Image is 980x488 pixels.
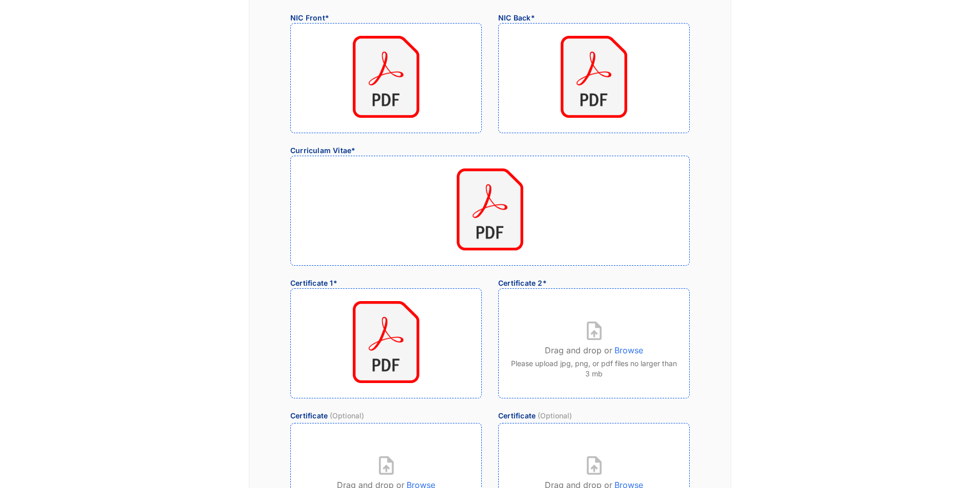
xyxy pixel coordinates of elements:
[457,168,523,250] img: pdf-place-holder.aaf2e7cb27295664c6a4.png
[330,411,364,423] span: (Optional)
[290,411,328,423] p: Certificate
[290,13,329,23] p: NIC Front*
[585,322,603,340] img: upload-document.c55f2c9a325329e2f3efe4c3b22b4b69.svg
[498,278,547,288] p: Certificate 2*
[538,411,572,423] span: (Optional)
[290,278,337,288] p: Certificate 1*
[614,340,643,356] p: Browse
[511,356,677,379] p: Please upload jpg, png, or pdf files no larger than 3 mb
[545,340,612,356] p: Drag and drop or
[498,13,535,23] p: NIC Back*
[561,36,627,118] img: pdf-place-holder.aaf2e7cb27295664c6a4.png
[377,456,395,475] img: upload-document.c55f2c9a325329e2f3efe4c3b22b4b69.svg
[498,411,536,423] p: Certificate
[353,301,419,383] img: pdf-place-holder.aaf2e7cb27295664c6a4.png
[585,456,603,475] img: upload-document.c55f2c9a325329e2f3efe4c3b22b4b69.svg
[290,145,355,156] p: Curriculam Vitae*
[498,288,690,398] div: Drag and drop or BrowsePlease upload jpg, png, or pdf files no larger than 3 mb
[353,36,419,118] img: pdf-place-holder.aaf2e7cb27295664c6a4.png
